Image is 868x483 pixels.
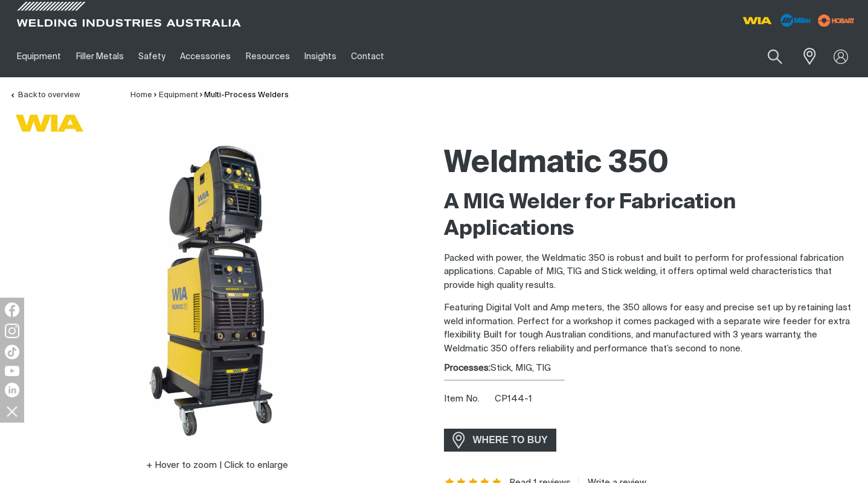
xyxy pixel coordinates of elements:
img: TikTok [5,345,19,359]
a: Filler Metals [68,36,130,77]
a: Back to overview [10,91,80,99]
input: Product name or item number... [739,42,796,71]
nav: Breadcrumb [130,89,289,101]
span: WHERE TO BUY [465,430,556,450]
img: miller [814,11,858,30]
img: LinkedIn [5,383,19,397]
a: Multi-Process Welders [204,91,289,99]
a: WHERE TO BUY [444,429,557,451]
img: Instagram [5,324,19,338]
a: Accessories [173,36,238,77]
a: Equipment [159,91,198,99]
nav: Main [10,36,646,77]
span: Item No. [444,392,493,406]
button: Hover to zoom | Click to enlarge [139,458,295,473]
a: Home [130,91,152,99]
a: Equipment [10,36,68,77]
div: Stick, MIG, TIG [444,362,859,376]
p: Packed with power, the Weldmatic 350 is robust and built to perform for professional fabrication ... [444,252,859,293]
img: hide socials [2,401,22,421]
span: CP144-1 [495,394,532,403]
a: Resources [239,36,297,77]
h1: Weldmatic 350 [444,144,859,184]
p: Featuring Digital Volt and Amp meters, the 350 allows for easy and precise set up by retaining la... [444,301,859,356]
a: Safety [131,36,173,77]
img: YouTube [5,366,19,376]
button: Search products [754,42,796,71]
img: Weldmatic 350 [66,138,368,440]
img: Facebook [5,302,19,317]
a: Contact [344,36,391,77]
strong: Processes: [444,363,490,373]
h2: A MIG Welder for Fabrication Applications [444,190,859,243]
a: Insights [297,36,344,77]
